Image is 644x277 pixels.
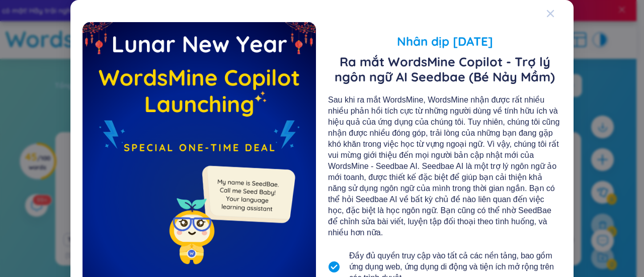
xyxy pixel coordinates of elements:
img: minionSeedbaeMessage.35ffe99e.png [197,145,297,245]
span: Nhân dịp [DATE] [328,32,561,50]
span: Ra mắt WordsMine Copilot - Trợ lý ngôn ngữ AI Seedbae (Bé Nảy Mầm) [328,54,561,84]
div: Sau khi ra mắt WordsMine, WordsMine nhận được rất nhiều nhiều phản hồi tích cực từ những người dù... [328,95,561,238]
